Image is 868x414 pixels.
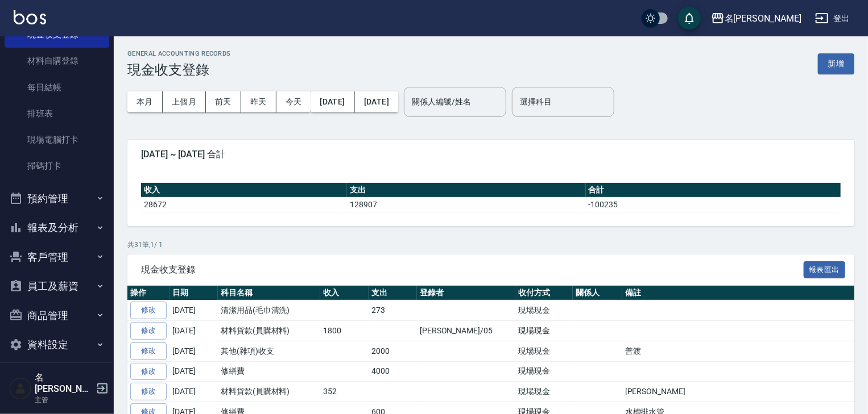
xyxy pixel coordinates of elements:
[818,58,854,69] a: 新增
[5,48,109,74] a: 材料自購登錄
[35,372,93,395] h5: 名[PERSON_NAME]
[170,286,218,300] th: 日期
[586,197,841,212] td: -100235
[127,286,170,300] th: 操作
[417,321,515,341] td: [PERSON_NAME]/05
[515,300,573,321] td: 現場現金
[5,301,109,331] button: 商品管理
[347,197,586,212] td: 128907
[206,91,241,112] button: 前天
[369,286,417,300] th: 支出
[811,8,854,29] button: 登出
[218,361,320,382] td: 修繕費
[818,53,854,74] button: 新增
[5,153,109,179] a: 掃碼打卡
[127,91,163,112] button: 本月
[218,300,320,321] td: 清潔用品(毛巾清洗)
[218,286,320,300] th: 科目名稱
[127,240,854,250] p: 共 31 筆, 1 / 1
[320,321,369,341] td: 1800
[5,184,109,214] button: 預約管理
[170,300,218,321] td: [DATE]
[218,382,320,402] td: 材料貨款(員購材料)
[369,361,417,382] td: 4000
[130,322,167,340] a: 修改
[804,261,846,279] button: 報表匯出
[515,286,573,300] th: 收付方式
[5,271,109,301] button: 員工及薪資
[347,183,586,198] th: 支出
[130,342,167,360] a: 修改
[678,7,701,30] button: save
[141,264,804,275] span: 現金收支登錄
[141,197,347,212] td: 28672
[706,7,806,30] button: 名[PERSON_NAME]
[622,341,867,361] td: 普渡
[127,50,231,57] h2: GENERAL ACCOUNTING RECORDS
[276,91,311,112] button: 今天
[573,286,622,300] th: 關係人
[141,149,841,160] span: [DATE] ~ [DATE] 合計
[369,300,417,321] td: 273
[804,264,846,274] a: 報表匯出
[35,395,93,405] p: 主管
[130,363,167,380] a: 修改
[369,341,417,361] td: 2000
[417,286,515,300] th: 登錄者
[170,321,218,341] td: [DATE]
[9,377,32,400] img: Person
[5,213,109,242] button: 報表及分析
[515,321,573,341] td: 現場現金
[355,91,398,112] button: [DATE]
[163,91,206,112] button: 上個月
[170,382,218,402] td: [DATE]
[218,341,320,361] td: 其他(雜項)收支
[5,127,109,153] a: 現場電腦打卡
[5,242,109,272] button: 客戶管理
[14,10,46,24] img: Logo
[725,11,801,26] div: 名[PERSON_NAME]
[5,330,109,359] button: 資料設定
[586,183,841,198] th: 合計
[622,382,867,402] td: [PERSON_NAME]
[218,321,320,341] td: 材料貨款(員購材料)
[170,341,218,361] td: [DATE]
[130,383,167,400] a: 修改
[130,302,167,319] a: 修改
[141,183,347,198] th: 收入
[515,341,573,361] td: 現場現金
[320,286,369,300] th: 收入
[5,101,109,127] a: 排班表
[170,361,218,382] td: [DATE]
[241,91,276,112] button: 昨天
[127,62,231,78] h3: 現金收支登錄
[320,382,369,402] td: 352
[515,382,573,402] td: 現場現金
[622,286,867,300] th: 備註
[311,91,354,112] button: [DATE]
[515,361,573,382] td: 現場現金
[5,74,109,101] a: 每日結帳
